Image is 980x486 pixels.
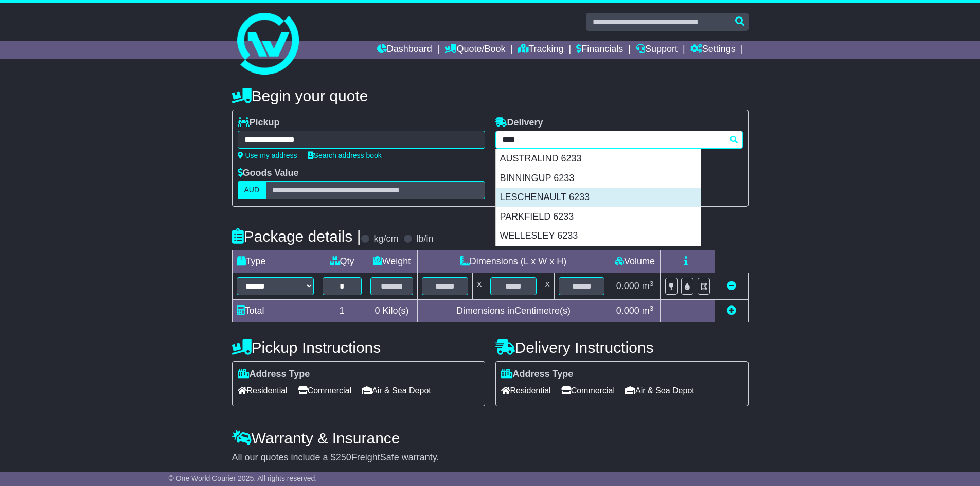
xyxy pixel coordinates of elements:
[418,300,609,322] td: Dimensions in Centimetre(s)
[336,452,351,462] span: 250
[650,280,654,287] sup: 3
[650,304,654,312] sup: 3
[576,41,623,59] a: Financials
[232,452,749,463] div: All our quotes include a $ FreightSafe warranty.
[308,151,382,159] a: Search address book
[501,383,551,399] span: Residential
[496,207,701,227] div: PARKFIELD 6233
[366,300,418,322] td: Kilo(s)
[444,41,505,59] a: Quote/Book
[238,168,299,179] label: Goods Value
[495,339,749,356] h4: Delivery Instructions
[727,305,736,316] a: Add new item
[318,250,366,273] td: Qty
[238,181,266,199] label: AUD
[232,300,318,322] td: Total
[377,41,432,59] a: Dashboard
[642,281,654,291] span: m
[496,169,701,188] div: BINNINGUP 6233
[238,369,310,380] label: Address Type
[373,233,398,245] label: kg/cm
[418,250,609,273] td: Dimensions (L x W x H)
[496,188,701,207] div: LESCHENAULT 6233
[495,131,743,149] typeahead: Please provide city
[298,383,351,399] span: Commercial
[473,273,486,300] td: x
[496,226,701,246] div: WELLESLEY 6233
[318,300,366,322] td: 1
[169,474,317,482] span: © One World Courier 2025. All rights reserved.
[636,41,678,59] a: Support
[642,305,654,316] span: m
[690,41,736,59] a: Settings
[495,117,543,129] label: Delivery
[238,151,297,159] a: Use my address
[375,305,380,316] span: 0
[232,339,485,356] h4: Pickup Instructions
[232,429,749,446] h4: Warranty & Insurance
[518,41,563,59] a: Tracking
[238,117,280,129] label: Pickup
[416,233,433,245] label: lb/in
[238,383,288,399] span: Residential
[727,281,736,291] a: Remove this item
[496,149,701,169] div: AUSTRALIND 6233
[609,250,661,273] td: Volume
[561,383,615,399] span: Commercial
[541,273,554,300] td: x
[362,383,431,399] span: Air & Sea Depot
[625,383,694,399] span: Air & Sea Depot
[616,281,639,291] span: 0.000
[232,87,749,104] h4: Begin your quote
[232,228,361,245] h4: Package details |
[501,369,574,380] label: Address Type
[232,250,318,273] td: Type
[366,250,418,273] td: Weight
[616,305,639,316] span: 0.000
